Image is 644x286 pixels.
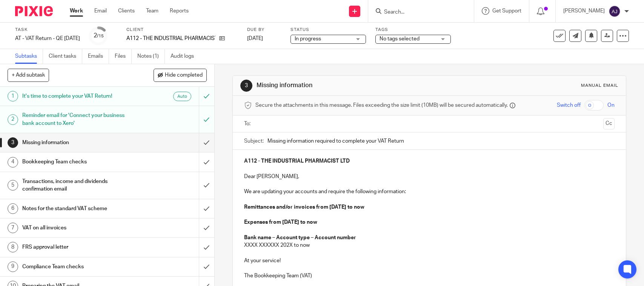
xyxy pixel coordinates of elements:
div: Auto [173,92,191,101]
div: 9 [8,261,18,272]
h1: FRS approval letter [22,241,135,253]
h1: Notes for the standard VAT scheme [22,203,135,214]
p: The Bookkeeping Team (VAT) [244,272,614,280]
label: Subject: [244,137,264,145]
a: Team [146,7,158,15]
strong: Bank name – Account type – Account number [244,235,356,240]
label: Tags [375,27,451,33]
img: Pixie [15,6,53,16]
button: + Add subtask [8,69,49,81]
a: Email [94,7,107,15]
strong: Remittances and/or invoices from [DATE] to now [244,205,364,210]
span: Secure the attachments in this message. Files exceeding the size limit (10MB) will be secured aut... [255,101,508,109]
a: Work [70,7,83,15]
div: 4 [8,157,18,168]
div: 2 [8,114,18,125]
div: AT - VAT Return - QE [DATE] [15,35,80,42]
label: Client [126,27,238,33]
img: svg%3E [609,5,621,17]
span: Hide completed [165,72,203,78]
a: Files [115,49,132,64]
small: /15 [97,34,104,38]
span: No tags selected [380,36,420,42]
span: In progress [295,36,321,42]
div: 6 [8,203,18,214]
p: [PERSON_NAME] [563,7,605,15]
a: Emails [88,49,109,64]
label: Task [15,27,80,33]
label: To: [244,120,252,128]
div: 2 [94,31,104,40]
div: 3 [240,80,252,92]
div: 3 [8,137,18,148]
h1: VAT on all invoices [22,222,135,234]
div: 8 [8,242,18,252]
a: Audit logs [171,49,200,64]
p: A112 - THE INDUSTRIAL PHARMACIST LTD [126,35,215,42]
a: Client tasks [49,49,82,64]
h1: Missing information [22,137,135,148]
input: Search [383,9,451,16]
div: 1 [8,91,18,101]
h1: Reminder email for 'Connect your business bank account to Xero' [22,110,135,129]
label: Due by [247,27,281,33]
h1: Missing information [257,81,446,89]
button: Cc [603,118,615,129]
strong: Expenses from [DATE] to now [244,220,317,225]
span: Get Support [492,8,521,14]
h1: Bookkeeping Team checks [22,156,135,168]
h1: Transactions, income and dividends confirmation email [22,176,135,195]
a: Clients [118,7,135,15]
div: AT - VAT Return - QE 31-08-2025 [15,35,80,42]
a: Subtasks [15,49,43,64]
div: 5 [8,180,18,191]
p: Dear [PERSON_NAME], [244,173,614,180]
p: XXXX XXXXXX 202X to now [244,241,614,249]
div: Manual email [581,83,618,89]
h1: Compliance Team checks [22,261,135,272]
div: 7 [8,223,18,233]
strong: A112 - THE INDUSTRIAL PHARMACIST LTD [244,158,350,164]
button: Hide completed [154,69,207,81]
p: At your service! [244,257,614,264]
label: Status [290,27,366,33]
span: [DATE] [247,36,263,41]
h1: It's time to complete your VAT Return! [22,91,135,102]
p: We are updating your accounts and require the following information: [244,188,614,195]
a: Reports [170,7,189,15]
span: On [607,101,615,109]
a: Notes (1) [137,49,165,64]
span: Switch off [557,101,581,109]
